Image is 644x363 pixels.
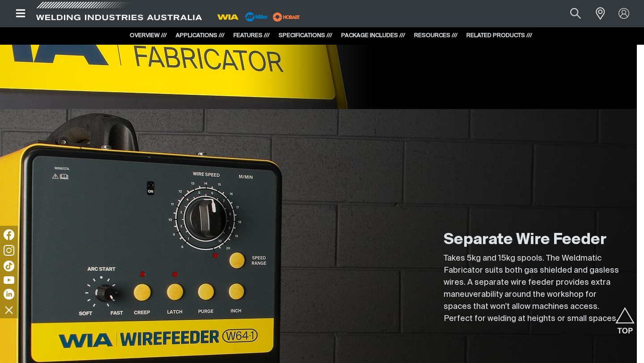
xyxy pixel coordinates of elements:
[176,33,225,38] a: APPLICATIONS ///
[4,276,14,284] img: YouTube
[270,13,303,20] a: miller
[615,307,635,327] button: Scroll to top
[341,33,405,38] a: PACKAGE INCLUDES ///
[233,33,270,38] a: FEATURES ///
[279,33,332,38] a: SPECIFICATIONS ///
[4,229,14,240] img: Facebook
[560,4,591,24] button: Search products
[4,289,14,300] img: LinkedIn
[414,33,458,38] a: RESOURCES ///
[466,33,532,38] a: RELATED PRODUCTS ///
[4,245,14,256] img: Instagram
[549,4,591,24] input: Product name or item number...
[1,302,17,317] img: hide socials
[4,261,14,271] img: TikTok
[270,10,303,24] img: miller
[130,33,167,38] a: OVERVIEW ///
[444,230,623,250] h2: Separate Wire Feeder
[444,253,623,325] p: Takes 5kg and 15kg spools. The Weldmatic Fabricator suits both gas shielded and gasless wires. A ...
